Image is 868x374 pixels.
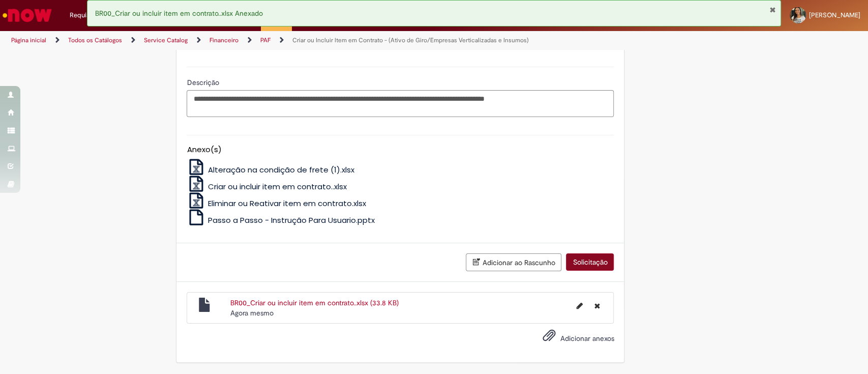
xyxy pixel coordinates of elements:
button: Excluir BR00_Criar ou incluir item em contrato..xlsx [588,298,606,314]
ul: Trilhas de página [8,31,571,50]
button: Adicionar ao Rascunho [466,253,561,271]
h5: Anexo(s) [187,146,614,154]
span: Descrição [187,78,221,87]
span: Agora mesmo [230,308,274,318]
a: Página inicial [11,36,46,44]
button: Solicitação [566,253,614,271]
span: Criar ou incluir item em contrato..xlsx [208,181,347,192]
a: Todos os Catálogos [68,36,122,44]
span: Eliminar ou Reativar item em contrato.xlsx [208,198,366,209]
time: 30/09/2025 11:37:36 [230,308,274,318]
a: Financeiro [209,36,238,44]
button: Editar nome de arquivo BR00_Criar ou incluir item em contrato..xlsx [570,298,588,314]
a: Passo a Passo - Instrução Para Usuario.pptx [187,215,375,225]
span: BR00_Criar ou incluir item em contrato..xlsx Anexado [95,9,263,18]
span: [PERSON_NAME] [809,11,860,19]
button: Fechar Notificação [769,6,775,14]
a: BR00_Criar ou incluir item em contrato..xlsx (33.8 KB) [230,298,399,307]
a: PAF [260,36,271,44]
a: Alteração na condição de frete (1).xlsx [187,164,354,175]
span: Adicionar anexos [560,334,614,343]
textarea: Descrição [187,90,614,118]
a: Criar ou Incluir Item em Contrato - (Ativo de Giro/Empresas Verticalizadas e Insumos) [292,36,529,44]
span: Passo a Passo - Instrução Para Usuario.pptx [208,215,375,225]
span: Requisições [70,10,105,20]
span: Alteração na condição de frete (1).xlsx [208,164,354,175]
img: ServiceNow [1,5,53,25]
a: Service Catalog [144,36,188,44]
a: Criar ou incluir item em contrato..xlsx [187,181,347,192]
button: Adicionar anexos [540,326,558,350]
a: Eliminar ou Reativar item em contrato.xlsx [187,198,366,209]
